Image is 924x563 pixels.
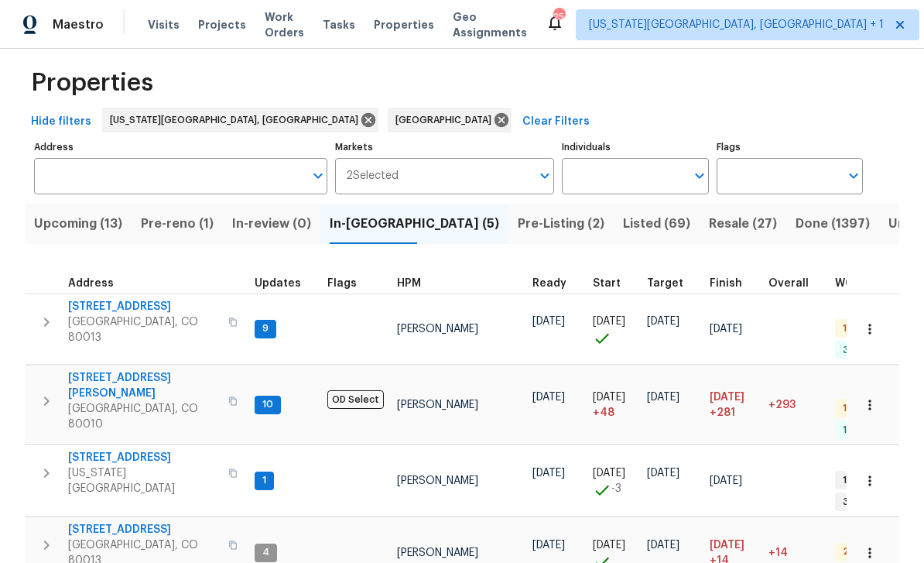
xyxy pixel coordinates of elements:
span: +14 [768,548,788,558]
span: [GEOGRAPHIC_DATA], CO 80010 [68,401,219,432]
span: Ready [532,278,566,289]
span: +281 [710,405,735,421]
span: [DATE] [647,316,679,327]
span: [US_STATE][GEOGRAPHIC_DATA], [GEOGRAPHIC_DATA] [110,112,364,128]
div: Target renovation project end date [647,278,697,289]
span: [STREET_ADDRESS] [68,299,219,314]
td: Scheduled to finish 281 day(s) late [703,366,762,445]
span: Upcoming (13) [34,213,122,235]
span: 4 [256,546,275,559]
span: Resale (27) [709,213,777,235]
span: [DATE] [647,468,679,479]
button: Open [843,165,864,187]
span: 2 Selected [346,170,399,183]
span: 1 QC [837,402,870,415]
div: 25 [553,9,564,25]
div: Earliest renovation start date (first business day after COE or Checkout) [532,278,580,289]
span: 12 Done [837,424,885,437]
span: Finish [710,278,742,289]
span: [STREET_ADDRESS] [68,522,219,537]
td: Project started on time [587,294,641,365]
span: 3 Accepted [837,496,904,509]
span: [PERSON_NAME] [397,475,478,486]
span: Properties [31,75,153,91]
button: Open [307,165,329,187]
div: Actual renovation start date [593,278,635,289]
span: Pre-reno (1) [141,213,214,235]
span: Listed (69) [623,213,690,235]
span: Done (1397) [796,213,870,235]
button: Clear Filters [516,108,596,136]
span: Projects [198,17,246,33]
span: [DATE] [593,392,625,403]
span: Address [68,278,114,289]
span: Tasks [323,19,355,30]
span: 2 QC [837,545,872,558]
span: Clear Filters [522,112,590,132]
span: +293 [768,400,796,410]
span: [DATE] [647,540,679,551]
span: WO Completion [835,278,920,289]
span: [GEOGRAPHIC_DATA] [395,112,498,128]
span: [DATE] [710,392,744,403]
span: + 48 [593,405,614,421]
button: Open [689,165,710,187]
span: 1 [256,474,272,487]
span: [STREET_ADDRESS] [68,450,219,465]
div: [US_STATE][GEOGRAPHIC_DATA], [GEOGRAPHIC_DATA] [102,108,378,132]
label: Individuals [562,142,708,152]
span: Flags [327,278,357,289]
span: [US_STATE][GEOGRAPHIC_DATA], [GEOGRAPHIC_DATA] + 1 [589,17,884,33]
span: [DATE] [710,475,742,486]
td: Project started 3 days early [587,445,641,517]
span: [DATE] [710,324,742,335]
span: HPM [397,278,421,289]
span: Pre-Listing (2) [518,213,604,235]
label: Markets [335,142,555,152]
span: [DATE] [532,540,565,551]
div: Projected renovation finish date [710,278,756,289]
td: Project started 48 days late [587,366,641,445]
span: [PERSON_NAME] [397,548,478,558]
td: 293 day(s) past target finish date [762,366,829,445]
span: [DATE] [593,468,625,479]
span: Work Orders [265,9,304,40]
span: [US_STATE][GEOGRAPHIC_DATA] [68,465,219,496]
span: [DATE] [593,316,625,327]
span: Updates [255,278,301,289]
span: Overall [768,278,809,289]
span: Target [647,278,683,289]
span: [DATE] [593,540,625,551]
span: 9 [256,322,275,335]
span: Start [593,278,621,289]
span: [DATE] [532,316,565,327]
span: Hide filters [31,112,91,132]
button: Open [534,165,556,187]
span: Maestro [53,17,104,33]
span: [DATE] [710,540,744,551]
span: [GEOGRAPHIC_DATA], CO 80013 [68,314,219,345]
span: [DATE] [532,468,565,479]
span: 3 Done [837,344,881,357]
span: 10 [256,398,279,411]
span: [STREET_ADDRESS][PERSON_NAME] [68,370,219,401]
span: In-review (0) [232,213,311,235]
span: OD Select [327,390,384,409]
label: Flags [717,142,863,152]
span: [DATE] [647,392,679,403]
span: Visits [148,17,180,33]
span: Properties [374,17,434,33]
div: Days past target finish date [768,278,823,289]
span: [PERSON_NAME] [397,400,478,410]
div: [GEOGRAPHIC_DATA] [388,108,512,132]
button: Hide filters [25,108,98,136]
span: In-[GEOGRAPHIC_DATA] (5) [330,213,499,235]
span: Geo Assignments [453,9,527,40]
span: 1 WIP [837,474,871,487]
label: Address [34,142,327,152]
span: [DATE] [532,392,565,403]
span: 1 QC [837,322,870,335]
span: [PERSON_NAME] [397,324,478,335]
span: -3 [611,481,621,496]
